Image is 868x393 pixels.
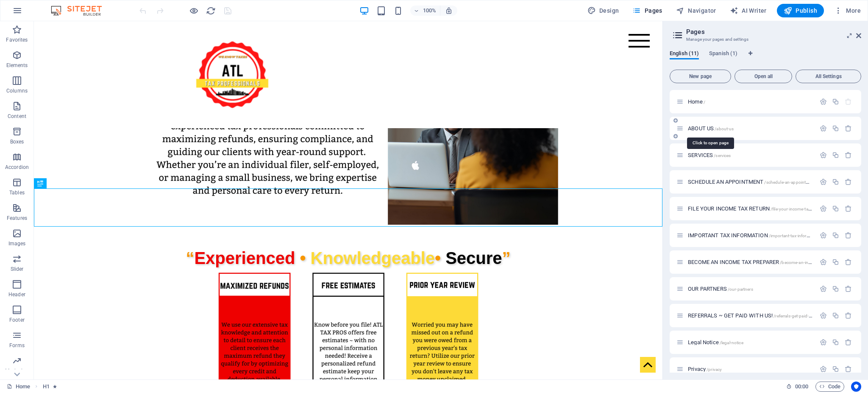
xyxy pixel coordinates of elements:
div: SCHEDULE AN APPOINTMENT/schedule-an-appointment [685,179,815,185]
div: Legal Notice/legal-notice [685,340,815,345]
span: /schedule-an-appointment [764,180,815,185]
p: Columns [6,87,28,94]
span: New page [673,74,727,79]
span: Click to open page [688,232,820,239]
p: Favorites [6,36,28,43]
div: Settings [820,232,827,239]
span: All Settings [799,74,857,79]
div: IMPORTANT TAX INFORMATION/important-tax-information [685,233,815,238]
span: /referrals-get-paid-with-us [773,314,823,318]
div: Remove [845,232,852,239]
p: Forms [9,342,25,349]
p: Marketing [5,368,28,374]
span: Click to select. Double-click to edit [43,382,50,392]
span: /become-an-income-tax-preparer [780,260,843,265]
div: Home/ [685,99,815,104]
div: ABOUT US/about-us [685,126,815,131]
div: Settings [820,285,827,292]
button: AI Writer [726,4,770,17]
div: Remove [845,339,852,346]
button: All Settings [796,70,861,83]
span: More [834,6,861,15]
span: Code [819,382,840,392]
span: /privacy [707,367,722,372]
div: Settings [820,339,827,346]
button: More [831,4,864,17]
div: Settings [820,98,827,105]
span: Click to open page [688,98,705,105]
div: Duplicate [832,339,839,346]
p: Boxes [10,138,24,145]
div: Remove [845,125,852,132]
div: Remove [845,258,852,266]
div: Duplicate [832,178,839,185]
div: Remove [845,152,852,159]
button: Click here to leave preview mode and continue editing [189,6,199,16]
p: Tables [9,189,25,196]
i: Reload page [206,6,216,16]
div: Remove [845,178,852,185]
div: Settings [820,125,827,132]
button: Navigator [673,4,720,17]
div: Settings [820,152,827,159]
div: FILE YOUR INCOME TAX RETURN/file-your-income-tax-return [685,206,815,211]
span: /file-your-income-tax-return [771,207,823,211]
span: / [704,100,705,104]
span: Click to open page [688,286,753,292]
span: ABOUT US [688,125,734,132]
div: Duplicate [832,365,839,373]
div: OUR PARTNERS/our-partners [685,286,815,292]
div: Settings [820,312,827,319]
div: SERVICES/services [685,152,815,158]
button: 100% [410,6,440,16]
button: New page [670,70,731,83]
button: Pages [629,4,665,17]
div: BECOME AN INCOME TAX PREPARER/become-an-income-tax-preparer [685,259,815,265]
p: Footer [9,317,25,323]
span: Click to open page [688,152,731,158]
div: Settings [820,258,827,266]
p: Slider [11,266,24,272]
div: Privacy/privacy [685,366,815,372]
span: /about-us [715,126,734,131]
h2: Pages [686,28,861,36]
span: Design [587,6,619,15]
div: Duplicate [832,98,839,105]
div: Duplicate [832,312,839,319]
span: : [801,383,802,390]
p: Header [8,291,25,298]
div: Language Tabs [670,50,861,66]
div: Settings [820,205,827,212]
span: 00 00 [795,382,808,392]
div: Duplicate [832,258,839,266]
div: Duplicate [832,285,839,292]
div: REFERRALS ~ GET PAID WITH US!/referrals-get-paid-with-us [685,313,815,318]
span: /our-partners [728,287,753,292]
h6: Session time [786,382,809,392]
button: Design [584,4,623,17]
div: Duplicate [832,232,839,239]
span: Publish [784,6,817,15]
div: Remove [845,365,852,373]
span: Open all [738,74,788,79]
p: Elements [6,62,28,69]
span: Pages [632,6,662,15]
button: reload [206,6,216,16]
button: Code [815,382,844,392]
span: Navigator [676,6,716,15]
div: The startpage cannot be deleted [845,98,852,105]
div: Duplicate [832,205,839,212]
button: Publish [777,4,824,17]
div: Remove [845,205,852,212]
i: On resize automatically adjust zoom level to fit chosen device. [445,7,453,14]
h3: Manage your pages and settings [686,36,844,43]
span: Click to open page [688,312,823,319]
span: Click to open page [688,205,823,212]
p: Images [8,240,26,247]
span: /services [714,153,731,158]
span: Spanish (1) [709,48,737,60]
span: English (11) [670,48,699,60]
span: AI Writer [730,6,767,15]
span: Click to open page [688,366,722,372]
div: Settings [820,178,827,185]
